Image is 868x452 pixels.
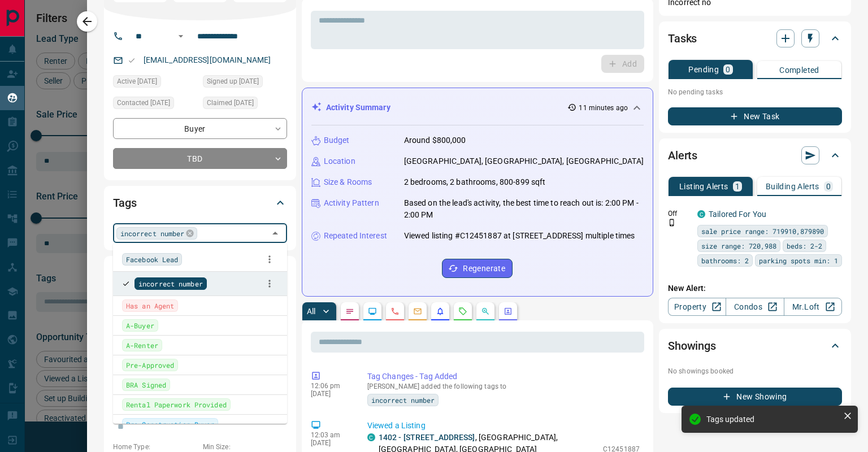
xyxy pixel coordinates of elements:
[759,255,838,266] span: parking spots min: 1
[404,155,644,167] p: [GEOGRAPHIC_DATA], [GEOGRAPHIC_DATA], [GEOGRAPHIC_DATA]
[126,379,166,390] span: BRA Signed
[113,97,197,112] div: Sat Oct 11 2025
[307,307,316,315] p: All
[679,182,728,190] p: Listing Alerts
[826,182,831,190] p: 0
[203,75,287,91] div: Wed Dec 01 2021
[324,230,387,242] p: Repeated Interest
[126,340,158,351] span: A-Renter
[726,66,730,73] p: 0
[668,219,676,227] svg: Push Notification Only
[668,146,697,164] h2: Alerts
[668,84,842,101] p: No pending tasks
[668,366,842,376] p: No showings booked
[113,75,197,91] div: Mon Oct 13 2025
[311,439,350,447] p: [DATE]
[367,371,640,383] p: Tag Changes - Tag Added
[668,337,716,355] h2: Showings
[404,197,644,221] p: Based on the lead's activity, the best time to reach out is: 2:00 PM - 2:00 PM
[126,419,214,430] span: Pre-Construction Buyer
[324,134,350,146] p: Budget
[404,134,466,146] p: Around $800,000
[390,307,400,316] svg: Calls
[113,189,287,216] div: Tags
[345,307,354,316] svg: Notes
[311,382,350,390] p: 12:06 pm
[404,176,546,188] p: 2 bedrooms, 2 bathrooms, 800-899 sqft
[326,102,390,114] p: Activity Summary
[117,76,157,87] span: Active [DATE]
[784,298,842,316] a: Mr.Loft
[113,118,287,139] div: Buyer
[436,307,445,316] svg: Listing Alerts
[324,176,372,188] p: Size & Rooms
[481,307,490,316] svg: Opportunities
[688,66,719,73] p: Pending
[138,278,203,289] span: incorrect number
[367,420,640,432] p: Viewed a Listing
[120,228,185,239] span: incorrect number
[668,208,691,219] p: Off
[668,388,842,406] button: New Showing
[709,210,766,219] a: Tailored For You
[413,307,422,316] svg: Emails
[779,66,819,74] p: Completed
[379,433,475,442] a: 1402 - [STREET_ADDRESS]
[367,383,640,390] p: [PERSON_NAME] added the following tags to
[504,307,513,316] svg: Agent Actions
[144,55,271,64] a: [EMAIL_ADDRESS][DOMAIN_NAME]
[126,359,174,371] span: Pre-Approved
[207,76,259,87] span: Signed up [DATE]
[311,431,350,439] p: 12:03 am
[668,332,842,359] div: Showings
[113,194,137,212] h2: Tags
[701,255,749,266] span: bathrooms: 2
[113,442,197,452] p: Home Type:
[697,210,705,218] div: condos.ca
[442,259,513,278] button: Regenerate
[126,399,227,410] span: Rental Paperwork Provided
[368,307,377,316] svg: Lead Browsing Activity
[367,433,375,441] div: condos.ca
[371,394,435,406] span: incorrect number
[203,442,287,452] p: Min Size:
[126,254,178,265] span: Facebook Lead
[766,182,819,190] p: Building Alerts
[128,56,136,64] svg: Email Valid
[324,155,355,167] p: Location
[174,29,188,43] button: Open
[668,298,726,316] a: Property
[113,148,287,169] div: TBD
[787,240,822,251] span: beds: 2-2
[207,97,254,108] span: Claimed [DATE]
[726,298,784,316] a: Condos
[267,225,283,241] button: Close
[117,97,170,108] span: Contacted [DATE]
[579,103,628,113] p: 11 minutes ago
[126,300,174,311] span: Has an Agent
[458,307,467,316] svg: Requests
[311,97,644,118] div: Activity Summary11 minutes ago
[668,282,842,294] p: New Alert:
[668,25,842,52] div: Tasks
[701,225,824,237] span: sale price range: 719910,879890
[404,230,635,242] p: Viewed listing #C12451887 at [STREET_ADDRESS] multiple times
[126,320,154,331] span: A-Buyer
[203,97,287,112] div: Sat Oct 11 2025
[701,240,776,251] span: size range: 720,988
[735,182,740,190] p: 1
[668,29,697,47] h2: Tasks
[116,227,198,240] div: incorrect number
[668,107,842,125] button: New Task
[706,415,839,424] div: Tags updated
[324,197,379,209] p: Activity Pattern
[311,390,350,398] p: [DATE]
[668,142,842,169] div: Alerts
